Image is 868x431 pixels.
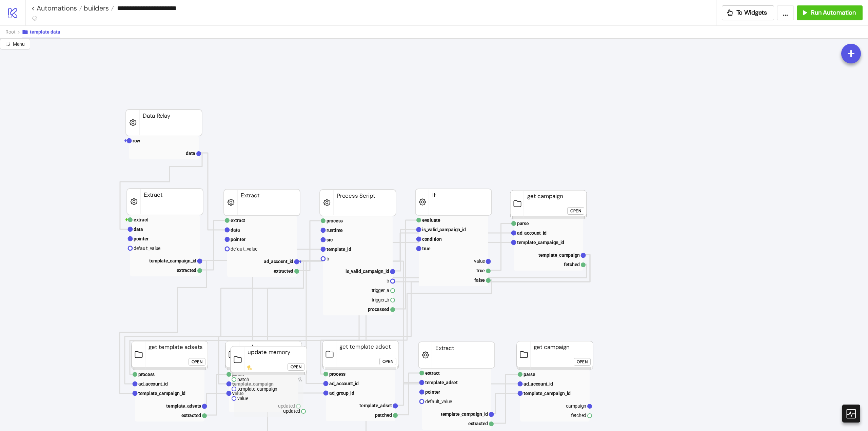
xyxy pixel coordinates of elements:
text: process [329,371,346,377]
span: To Widgets [736,9,767,17]
text: data [186,151,195,156]
text: template_campaign [237,386,277,392]
text: pointer [425,389,440,395]
text: process [327,218,343,223]
text: pointer [134,236,149,241]
text: template_campaign [538,252,580,258]
button: To Widgets [722,5,774,20]
text: ad_account_id [517,230,547,236]
button: Open [189,358,205,366]
text: extract [231,218,245,223]
span: Run Automation [811,9,856,17]
text: data [134,227,143,232]
text: template_campaign_id [138,391,185,396]
text: default_value [134,246,160,251]
text: default_value [231,246,257,252]
text: patch [237,377,249,382]
text: campaign [566,403,586,409]
text: template_campaign_id [517,240,564,245]
button: Run Automation [797,5,863,20]
span: Root [5,29,16,35]
text: is_valid_campaign_id [422,227,466,232]
text: row [133,138,140,143]
text: template_campaign_id [524,391,571,396]
div: Open [192,358,202,366]
div: Open [577,358,588,366]
text: evaluate [422,217,440,223]
text: template_id [327,247,351,252]
text: b [387,278,389,283]
text: true [422,246,431,251]
text: ad_account_id [524,381,553,387]
text: ad_group_id [329,390,354,396]
text: src [327,237,333,242]
text: template_adsets [166,403,201,409]
text: template_campaign [232,381,274,387]
text: default_value [425,399,452,404]
text: process [138,372,155,377]
button: Open [288,363,304,371]
text: ad_account_id [264,259,293,264]
button: Open [567,207,584,215]
div: Open [570,207,581,215]
text: parse [517,221,529,226]
text: parse [524,372,535,377]
text: extract [134,217,148,222]
text: ad_account_id [138,381,168,387]
text: value [474,258,485,264]
text: runtime [327,228,343,233]
button: Open [379,358,396,365]
button: Root [5,26,22,38]
text: value [232,391,244,396]
text: template_campaign_id [441,411,488,417]
a: builders [82,5,114,12]
span: template data [30,29,60,35]
span: Menu [13,41,25,47]
text: data [231,227,240,233]
button: Open [574,358,591,366]
text: value [237,396,248,401]
text: condition [422,236,442,242]
span: radius-bottomright [5,41,10,46]
text: ad_account_id [329,381,359,386]
text: template_adset [425,380,458,385]
text: extract [425,370,440,376]
text: pointer [231,237,245,242]
span: builders [82,4,109,13]
text: template_adset [359,403,392,408]
div: Open [382,357,393,365]
text: b [327,256,329,261]
button: ... [777,5,794,20]
a: < Automations [31,5,82,12]
button: template data [22,26,60,38]
text: template_campaign_id [149,258,196,263]
div: Open [291,363,301,371]
text: is_valid_campaign_id [346,269,389,274]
